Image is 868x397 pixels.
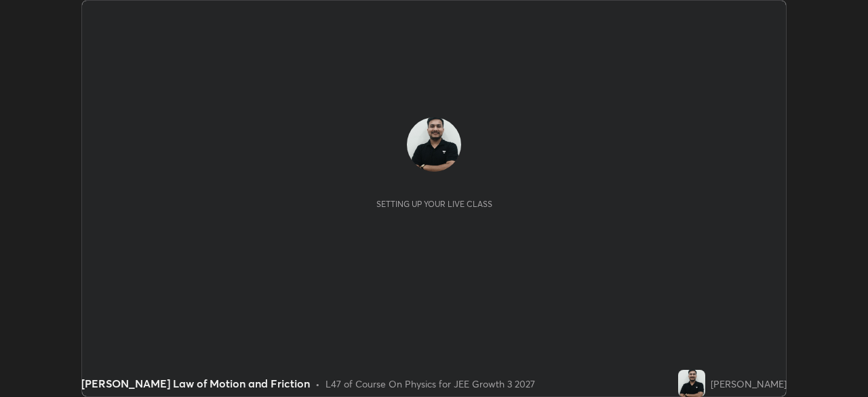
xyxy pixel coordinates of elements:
div: [PERSON_NAME] Law of Motion and Friction [81,375,310,392]
div: L47 of Course On Physics for JEE Growth 3 2027 [325,377,535,391]
img: afe22e03c4c2466bab4a7a088f75780d.jpg [678,370,705,397]
img: afe22e03c4c2466bab4a7a088f75780d.jpg [407,117,461,172]
div: Setting up your live class [376,199,492,209]
div: • [315,377,320,391]
div: [PERSON_NAME] [711,377,787,391]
